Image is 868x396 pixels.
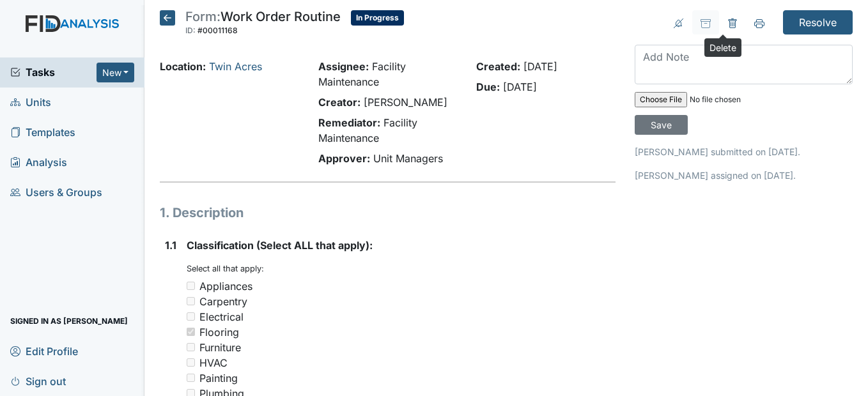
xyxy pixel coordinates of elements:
[704,38,741,57] div: Delete
[187,297,195,305] input: Carpentry
[187,282,195,290] input: Appliances
[160,203,615,222] h1: 1. Description
[198,26,238,35] span: #00011168
[10,93,51,112] span: Units
[187,239,373,252] span: Classification (Select ALL that apply):
[635,115,688,135] input: Save
[160,60,206,73] strong: Location:
[10,153,67,172] span: Analysis
[476,60,520,73] strong: Created:
[209,60,262,73] a: Twin Acres
[185,10,341,38] div: Work Order Routine
[503,80,537,93] span: [DATE]
[318,96,360,109] strong: Creator:
[199,309,244,324] div: Electrical
[364,96,447,109] span: [PERSON_NAME]
[10,311,128,331] span: Signed in as [PERSON_NAME]
[635,145,853,158] p: [PERSON_NAME] submitted on [DATE].
[318,116,380,129] strong: Remediator:
[635,169,853,182] p: [PERSON_NAME] assigned on [DATE].
[187,328,195,336] input: Flooring
[10,371,66,391] span: Sign out
[476,80,500,93] strong: Due:
[10,183,102,202] span: Users & Groups
[187,358,195,367] input: HVAC
[783,10,853,34] input: Resolve
[373,152,443,165] span: Unit Managers
[187,374,195,382] input: Painting
[97,63,135,82] button: New
[185,9,221,24] span: Form:
[10,123,75,142] span: Templates
[199,278,252,294] div: Appliances
[10,341,78,361] span: Edit Profile
[199,294,247,309] div: Carpentry
[187,312,195,321] input: Electrical
[10,65,97,80] a: Tasks
[187,264,264,273] small: Select all that apply:
[185,26,196,35] span: ID:
[351,10,404,26] span: In Progress
[199,340,241,355] div: Furniture
[318,152,370,165] strong: Approver:
[187,343,195,351] input: Furniture
[523,60,557,73] span: [DATE]
[199,324,239,340] div: Flooring
[199,370,238,386] div: Painting
[165,238,176,253] label: 1.1
[199,355,228,370] div: HVAC
[318,60,369,73] strong: Assignee:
